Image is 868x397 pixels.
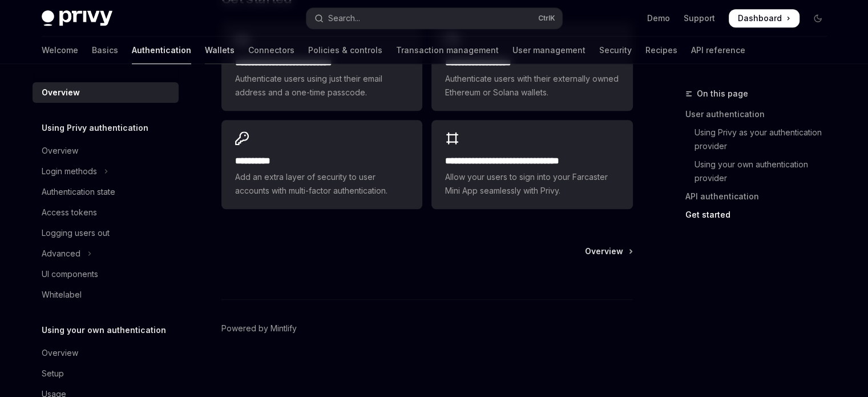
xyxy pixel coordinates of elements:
a: Connectors [248,37,294,64]
a: Access tokens [33,202,179,223]
a: Get started [685,206,836,224]
a: Overview [33,82,179,103]
div: Access tokens [42,206,97,219]
a: Whitelabel [33,284,179,305]
a: User authentication [685,105,836,123]
div: Logging users out [42,226,110,240]
div: Overview [42,144,78,158]
span: Ctrl K [538,14,555,23]
a: API reference [691,37,745,64]
span: Add an extra layer of security to user accounts with multi-factor authentication. [235,170,409,198]
a: Overview [33,343,179,363]
button: Toggle Advanced section [33,243,179,264]
button: Toggle dark mode [809,9,827,27]
div: Overview [42,86,80,99]
a: Dashboard [729,9,800,27]
a: Authentication state [33,182,179,202]
a: Overview [33,141,179,161]
img: dark logo [42,10,112,26]
a: Authentication [132,37,191,64]
div: Advanced [42,247,80,260]
div: Authentication state [42,185,115,199]
a: Recipes [645,37,677,64]
div: UI components [42,267,98,281]
a: Using your own authentication provider [685,155,836,187]
a: Demo [647,13,670,24]
span: Dashboard [738,13,782,24]
div: Login methods [42,165,97,178]
h5: Using Privy authentication [42,121,148,135]
div: Search... [328,11,360,25]
a: **** **** **** ****Authenticate users with their externally owned Ethereum or Solana wallets. [431,22,632,111]
a: **** *****Add an extra layer of security to user accounts with multi-factor authentication. [221,120,422,209]
a: User management [512,37,586,64]
a: Support [684,13,715,24]
a: Logging users out [33,223,179,243]
a: Welcome [42,37,78,64]
h5: Using your own authentication [42,323,166,337]
button: Open search [306,8,562,29]
span: Overview [585,246,623,257]
a: Basics [92,37,118,64]
a: Wallets [205,37,235,64]
span: On this page [697,87,748,101]
div: Setup [42,367,64,380]
div: Whitelabel [42,288,82,302]
a: UI components [33,264,179,284]
button: Toggle Login methods section [33,161,179,182]
a: Setup [33,363,179,384]
span: Allow your users to sign into your Farcaster Mini App seamlessly with Privy. [445,170,619,198]
a: Policies & controls [308,37,382,64]
div: Overview [42,346,78,360]
span: Authenticate users with their externally owned Ethereum or Solana wallets. [445,72,619,99]
a: API authentication [685,187,836,206]
a: Powered by Mintlify [221,323,297,334]
a: Transaction management [396,37,499,64]
a: Security [599,37,632,64]
a: Using Privy as your authentication provider [685,123,836,155]
a: Overview [585,246,632,257]
span: Authenticate users using just their email address and a one-time passcode. [235,72,409,99]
